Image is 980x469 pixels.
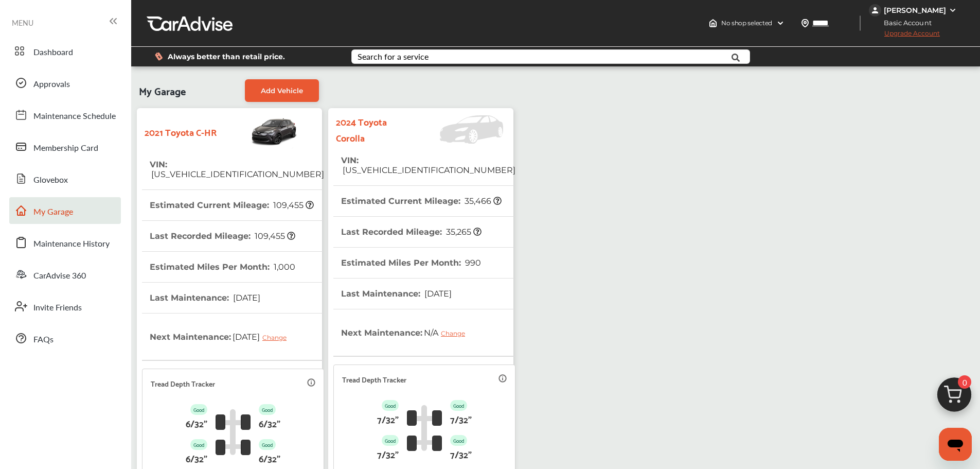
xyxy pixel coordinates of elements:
p: 6/32" [259,450,280,466]
p: Good [190,404,207,415]
span: [DATE] [423,289,452,299]
span: Maintenance Schedule [33,110,116,123]
span: Upgrade Account [869,29,940,42]
p: 6/32" [186,415,207,431]
span: [US_VEHICLE_IDENTIFICATION_NUMBER] [341,165,515,175]
span: No shop selected [721,19,772,27]
p: Tread Depth Tracker [151,377,215,389]
span: Basic Account [870,18,939,28]
span: 35,466 [463,196,502,206]
a: FAQs [9,325,121,352]
img: location_vector.a44bc228.svg [801,19,809,27]
p: Good [259,404,276,415]
div: Change [262,334,292,341]
img: Vehicle [406,115,508,144]
span: CarAdvise 360 [33,269,86,283]
a: Membership Card [9,133,121,160]
th: VIN : [341,145,515,185]
span: Membership Card [33,142,98,155]
span: Always better than retail price. [168,53,285,60]
p: 6/32" [259,415,280,431]
span: 109,455 [253,231,295,241]
th: Next Maintenance : [341,309,473,356]
th: Estimated Miles Per Month : [341,248,481,278]
p: Good [190,439,207,450]
th: Next Maintenance : [150,314,294,360]
p: Good [382,435,399,446]
a: Approvals [9,70,121,96]
span: Dashboard [33,46,73,59]
span: Glovebox [33,173,68,187]
span: 0 [958,375,971,389]
th: VIN : [150,149,324,189]
th: Last Recorded Mileage : [341,217,482,247]
p: Good [450,435,467,446]
div: [PERSON_NAME] [884,6,946,15]
th: Last Maintenance : [341,279,452,309]
span: MENU [12,19,33,27]
span: 109,455 [272,200,314,210]
img: header-down-arrow.9dd2ce7d.svg [776,19,785,27]
span: N/A [422,320,473,345]
span: Invite Friends [33,301,82,315]
p: 7/32" [377,446,399,462]
p: 6/32" [186,450,207,466]
img: Vehicle [217,113,298,149]
th: Last Maintenance : [150,283,260,313]
img: tire_track_logo.b900bcbc.svg [407,405,442,451]
p: 7/32" [377,411,399,427]
a: Invite Friends [9,293,121,320]
span: Maintenance History [33,237,110,251]
img: header-divider.bc55588e.svg [860,15,861,31]
th: Estimated Current Mileage : [341,186,502,216]
p: Good [382,400,399,411]
a: Dashboard [9,38,121,64]
img: dollor_label_vector.a70140d1.svg [155,52,163,61]
th: Last Recorded Mileage : [150,221,295,251]
span: FAQs [33,333,54,346]
img: header-home-logo.8d720a4f.svg [709,19,717,27]
a: CarAdvise 360 [9,261,121,288]
img: cart_icon.3d0951e8.svg [930,373,979,422]
div: Search for a service [358,53,429,61]
span: [DATE] [231,324,294,350]
iframe: Button to launch messaging window [939,428,972,461]
span: 35,265 [444,227,482,237]
img: WGsFRI8htEPBVLJbROoPRyZpYNWhNONpIPPETTm6eUC0GeLEiAAAAAElFTkSuQmCC [949,6,957,14]
span: My Garage [139,79,186,102]
a: Add Vehicle [245,79,319,102]
span: Approvals [33,78,70,91]
th: Estimated Current Mileage : [150,190,314,220]
div: Change [441,329,470,337]
span: [US_VEHICLE_IDENTIFICATION_NUMBER] [150,169,324,179]
p: 7/32" [450,446,472,462]
p: Tread Depth Tracker [342,373,406,385]
strong: 2021 Toyota C-HR [145,124,217,140]
span: Add Vehicle [261,86,303,95]
a: Maintenance History [9,229,121,256]
span: 990 [464,258,481,268]
img: jVpblrzwTbfkPYzPPzSLxeg0AAAAASUVORK5CYII= [869,4,881,16]
a: Glovebox [9,165,121,192]
strong: 2024 Toyota Corolla [336,113,406,145]
span: My Garage [33,205,73,219]
p: 7/32" [450,411,472,427]
p: Good [259,439,276,450]
span: [DATE] [231,293,260,303]
a: My Garage [9,197,121,224]
img: tire_track_logo.b900bcbc.svg [216,409,251,455]
th: Estimated Miles Per Month : [150,252,295,282]
a: Maintenance Schedule [9,101,121,128]
span: 1,000 [272,262,295,272]
p: Good [450,400,467,411]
